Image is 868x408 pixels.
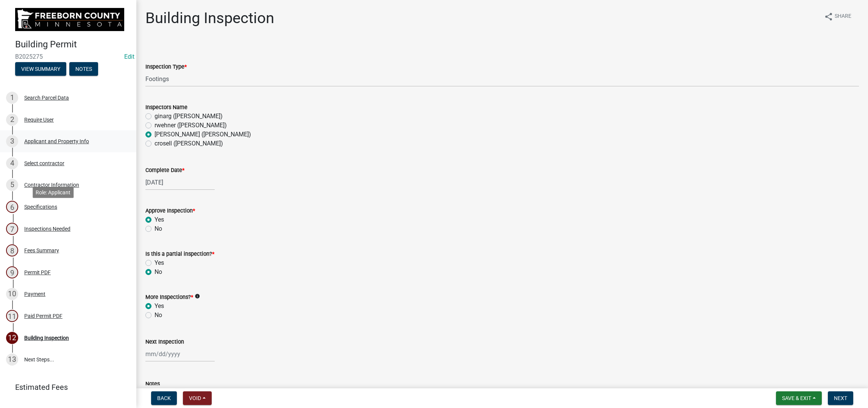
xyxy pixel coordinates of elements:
label: Notes [145,381,160,387]
div: Building Inspection [24,335,69,341]
div: Search Parcel Data [24,95,69,100]
div: 8 [6,244,18,256]
label: Yes [155,302,164,311]
wm-modal-confirm: Notes [69,66,98,72]
div: Require User [24,117,54,122]
div: 12 [6,332,18,344]
div: 4 [6,157,18,169]
label: Yes [155,258,164,267]
label: ginarg ([PERSON_NAME]) [155,112,223,121]
button: Next [828,391,853,405]
a: Estimated Fees [6,380,124,395]
div: Role: Applicant [33,187,73,198]
button: Back [151,391,177,405]
i: share [824,12,833,21]
div: Specifications [24,204,57,209]
i: info [195,294,200,299]
span: B2025275 [15,53,121,60]
button: Notes [69,62,98,76]
div: 5 [6,179,18,191]
div: Inspections Needed [24,226,70,231]
button: Void [183,391,212,405]
h1: Building Inspection [145,9,274,27]
label: No [155,311,162,320]
div: 3 [6,135,18,147]
label: Approve Inspection [145,208,195,214]
div: Paid Permit PDF [24,313,62,319]
label: crosell ([PERSON_NAME]) [155,139,223,148]
label: More Inspections? [145,295,193,300]
span: Share [835,12,851,21]
span: Back [157,395,171,401]
div: Contractor Information [24,182,79,188]
div: 10 [6,288,18,300]
wm-modal-confirm: Edit Application Number [124,53,134,60]
div: Fees Summary [24,248,59,253]
a: Edit [124,53,134,60]
label: Complete Date [145,168,184,173]
label: Is this a partial inspection? [145,252,214,257]
div: Applicant and Property Info [24,139,89,144]
label: Next Inspection [145,339,184,345]
div: 9 [6,266,18,278]
label: [PERSON_NAME] ([PERSON_NAME]) [155,130,251,139]
label: Inspection Type [145,64,187,70]
label: No [155,267,162,277]
label: rwehner ([PERSON_NAME]) [155,121,227,130]
button: shareShare [818,9,857,24]
div: Payment [24,291,45,297]
div: 6 [6,201,18,213]
div: 7 [6,223,18,235]
div: Select contractor [24,161,64,166]
label: Yes [155,215,164,224]
input: mm/dd/yyyy [145,346,215,362]
label: Inspectors Name [145,105,187,110]
div: 11 [6,310,18,322]
span: Next [834,395,847,401]
div: Permit PDF [24,270,51,275]
div: 2 [6,114,18,126]
span: Void [189,395,201,401]
h4: Building Permit [15,39,130,50]
img: Freeborn County, Minnesota [15,8,124,31]
label: No [155,224,162,233]
wm-modal-confirm: Summary [15,66,66,72]
button: View Summary [15,62,66,76]
button: Save & Exit [776,391,822,405]
span: Save & Exit [782,395,811,401]
input: mm/dd/yyyy [145,175,215,190]
div: 13 [6,353,18,366]
div: 1 [6,92,18,104]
